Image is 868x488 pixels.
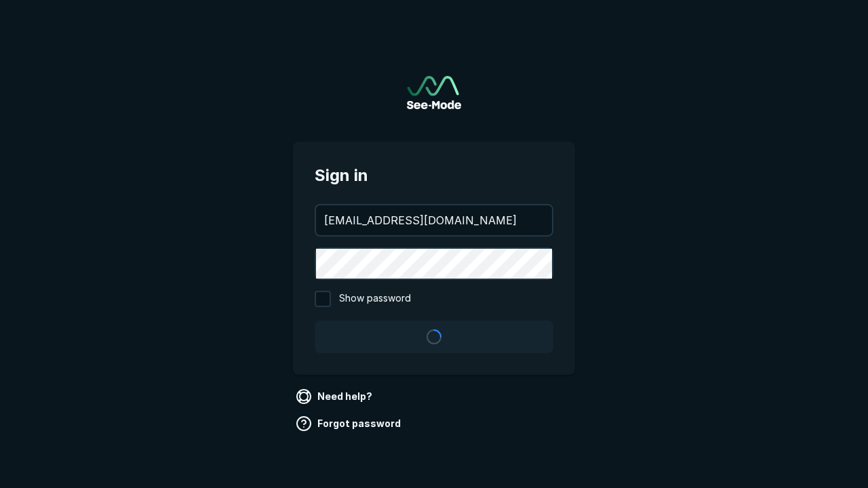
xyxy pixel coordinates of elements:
a: Need help? [293,386,378,407]
img: See-Mode Logo [407,76,461,109]
a: Go to sign in [407,76,461,109]
a: Forgot password [293,413,406,434]
span: Show password [339,291,411,307]
input: your@email.com [316,205,552,235]
span: Sign in [315,163,553,188]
